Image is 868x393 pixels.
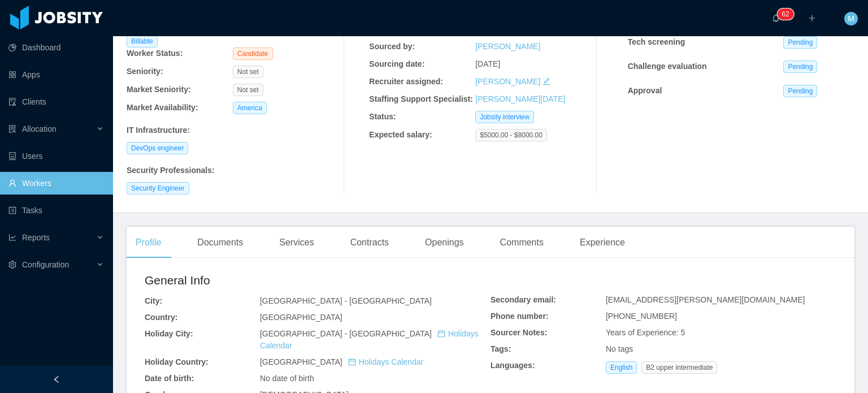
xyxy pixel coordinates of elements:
span: Configuration [22,260,69,269]
i: icon: bell [772,14,780,22]
b: Market Seniority: [127,85,191,94]
p: 2 [785,8,789,20]
b: Recruiter assigned: [369,77,443,86]
b: Secondary email: [491,295,556,304]
b: Country: [145,313,177,322]
div: Comments [491,227,553,258]
a: [PERSON_NAME] [475,77,540,86]
b: Holiday City: [145,329,193,338]
sup: 62 [777,8,793,20]
b: City: [145,296,162,305]
span: Pending [783,61,817,73]
i: icon: line-chart [8,234,16,241]
span: DevOps engineer [127,142,188,154]
span: [EMAIL_ADDRESS][PERSON_NAME][DOMAIN_NAME] [606,295,805,304]
span: Pending [783,36,817,49]
b: Sourcer Notes: [491,328,547,337]
span: [GEOGRAPHIC_DATA] [260,357,423,366]
b: Languages: [491,361,535,370]
span: English [606,361,637,374]
i: icon: calendar [437,330,445,338]
b: Phone number: [491,312,549,321]
span: Candidate [233,47,273,60]
span: Reports [22,233,50,242]
span: Pending [783,85,817,97]
b: Status: [369,112,396,121]
span: Allocation [22,124,57,133]
b: Worker Status: [127,49,183,58]
div: No tags [606,343,836,355]
b: Security Professionals : [127,166,215,175]
b: Sourced by: [369,42,415,51]
i: icon: edit [542,77,550,85]
strong: Challenge evaluation [628,62,707,71]
span: M [848,12,854,25]
div: Openings [416,227,473,258]
span: Billable [127,35,158,47]
b: IT Infrastructure : [127,126,190,135]
span: Not set [233,66,263,78]
p: 6 [782,8,785,20]
span: Not set [233,84,263,96]
a: [PERSON_NAME] [475,42,540,51]
div: Documents [188,227,252,258]
strong: Approval [628,86,662,95]
h2: General Info [145,271,491,290]
span: Years of Experience: 5 [606,328,685,337]
b: Holiday Country: [145,357,209,366]
span: America [233,102,267,114]
i: icon: setting [8,261,16,269]
span: B2 upper intermediate [641,361,717,374]
span: No date of birth [260,374,314,383]
span: Jobsity interview [475,111,534,123]
span: [GEOGRAPHIC_DATA] - [GEOGRAPHIC_DATA] [260,296,432,305]
a: icon: auditClients [8,90,104,113]
span: [GEOGRAPHIC_DATA] [260,313,342,322]
i: icon: plus [808,14,816,22]
strong: Tech screening [628,37,685,46]
b: Sourcing date: [369,59,424,68]
span: Security Engineer [127,182,189,195]
a: icon: robotUsers [8,145,104,167]
div: Experience [571,227,634,258]
a: icon: appstoreApps [8,63,104,86]
div: Services [270,227,323,258]
i: icon: solution [8,125,16,133]
div: Contracts [341,227,398,258]
a: icon: pie-chartDashboard [8,36,104,59]
b: Staffing Support Specialist: [369,94,473,103]
span: [PHONE_NUMBER] [606,312,677,321]
div: Profile [127,227,170,258]
b: Date of birth: [145,374,194,383]
b: Expected salary: [369,130,432,139]
a: [PERSON_NAME][DATE] [475,94,565,103]
i: icon: calendar [348,358,356,366]
b: Tags: [491,344,511,353]
a: icon: calendarHolidays Calendar [348,357,423,366]
span: [GEOGRAPHIC_DATA] - [GEOGRAPHIC_DATA] [260,329,479,350]
a: icon: userWorkers [8,172,104,195]
b: Market Availability: [127,103,198,112]
span: $5000.00 - $8000.00 [475,129,547,141]
b: Seniority: [127,67,163,76]
a: icon: profileTasks [8,199,104,222]
span: [DATE] [475,59,500,68]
